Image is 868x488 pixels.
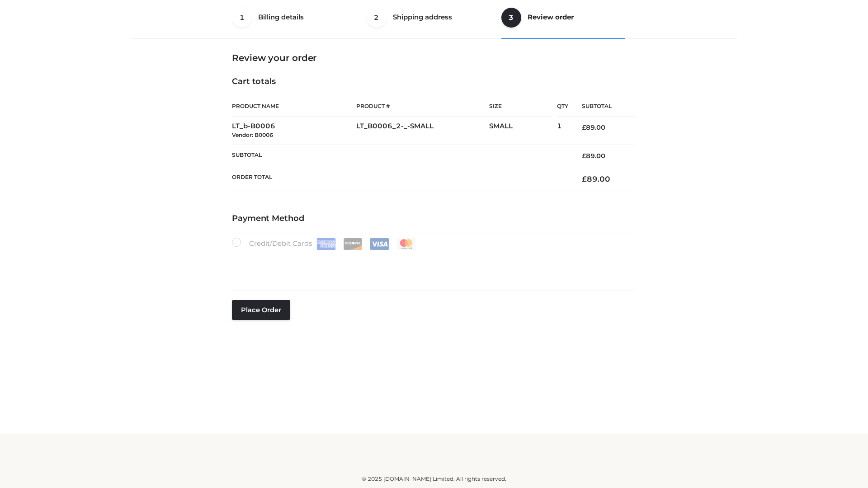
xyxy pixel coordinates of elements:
span: £ [582,152,586,160]
small: Vendor: B0006 [232,131,273,138]
th: Product # [356,96,489,117]
td: LT_B0006_2-_-SMALL [356,117,489,145]
h4: Payment Method [232,214,636,224]
th: Subtotal [232,145,568,167]
img: Visa [370,238,389,250]
h3: Review your order [232,52,636,63]
bdi: 89.00 [582,174,610,183]
bdi: 89.00 [582,152,605,160]
img: Discover [343,238,363,250]
th: Product Name [232,96,356,117]
th: Subtotal [568,96,636,117]
td: 1 [557,117,568,145]
button: Place order [232,300,290,320]
th: Order Total [232,167,568,191]
label: Credit/Debit Cards [232,238,417,250]
h4: Cart totals [232,77,636,87]
th: Qty [557,96,568,117]
span: £ [582,174,587,183]
td: LT_b-B0006 [232,117,356,145]
img: Amex [316,238,336,250]
iframe: Secure payment input frame [230,248,634,281]
th: Size [489,96,552,117]
img: Mastercard [396,238,416,250]
div: © 2025 [DOMAIN_NAME] Limited. All rights reserved. [134,474,734,483]
span: £ [582,123,586,131]
bdi: 89.00 [582,123,605,131]
td: SMALL [489,117,557,145]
